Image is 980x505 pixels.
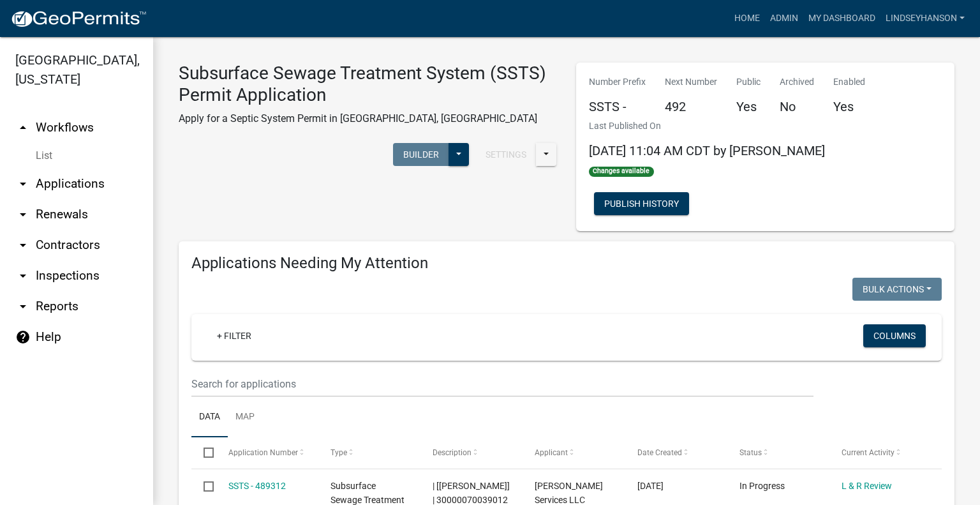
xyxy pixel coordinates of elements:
[739,481,785,491] span: In Progress
[589,75,646,89] p: Number Prefix
[727,437,829,468] datatable-header-cell: Status
[736,75,761,89] p: Public
[393,143,449,166] button: Builder
[829,437,932,468] datatable-header-cell: Current Activity
[179,111,557,126] p: Apply for a Septic System Permit in [GEOGRAPHIC_DATA], [GEOGRAPHIC_DATA]
[207,324,262,347] a: + Filter
[665,75,717,89] p: Next Number
[852,278,942,301] button: Bulk Actions
[420,437,523,468] datatable-header-cell: Description
[433,448,471,457] span: Description
[842,481,892,491] a: L & R Review
[803,6,880,31] a: My Dashboard
[842,448,895,457] span: Current Activity
[191,437,216,468] datatable-header-cell: Select
[589,143,825,158] span: [DATE] 11:04 AM CDT by [PERSON_NAME]
[765,6,803,31] a: Admin
[637,481,664,491] span: 10/07/2025
[228,397,262,438] a: Map
[191,371,813,397] input: Search for applications
[15,237,31,253] i: arrow_drop_down
[15,299,31,314] i: arrow_drop_down
[15,120,31,135] i: arrow_drop_up
[179,63,557,105] h3: Subsurface Sewage Treatment System (SSTS) Permit Application
[15,329,31,345] i: help
[330,448,347,457] span: Type
[880,6,970,31] a: Lindseyhanson
[15,268,31,283] i: arrow_drop_down
[736,99,761,114] h5: Yes
[535,448,568,457] span: Applicant
[15,207,31,222] i: arrow_drop_down
[625,437,727,468] datatable-header-cell: Date Created
[833,99,865,114] h5: Yes
[589,119,825,133] p: Last Published On
[863,324,926,347] button: Columns
[191,397,228,438] a: Data
[228,481,286,491] a: SSTS - 489312
[780,99,814,114] h5: No
[191,254,942,273] h4: Applications Needing My Attention
[665,99,717,114] h5: 492
[216,437,318,468] datatable-header-cell: Application Number
[833,75,865,89] p: Enabled
[523,437,625,468] datatable-header-cell: Applicant
[475,143,537,166] button: Settings
[594,192,689,215] button: Publish History
[318,437,420,468] datatable-header-cell: Type
[637,448,682,457] span: Date Created
[739,448,762,457] span: Status
[15,176,31,192] i: arrow_drop_down
[589,99,646,114] h5: SSTS -
[729,6,765,31] a: Home
[594,200,689,210] wm-modal-confirm: Workflow Publish History
[589,167,654,177] span: Changes available
[228,448,298,457] span: Application Number
[780,75,814,89] p: Archived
